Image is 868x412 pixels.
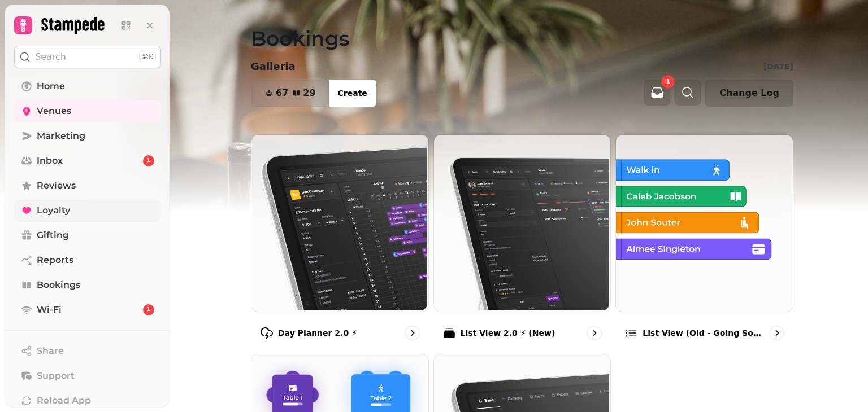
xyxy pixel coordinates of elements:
[37,179,76,192] span: Reviews
[37,253,73,267] span: Reports
[251,134,429,349] a: Day Planner 2.0 ⚡Day Planner 2.0 ⚡
[763,61,793,72] p: [DATE]
[37,80,65,93] span: Home
[37,104,71,118] span: Venues
[278,327,357,339] p: Day Planner 2.0 ⚡
[37,344,64,358] span: Share
[37,154,63,168] span: Inbox
[705,80,793,107] button: Change Log
[14,125,161,147] a: Marketing
[14,199,161,222] a: Loyalty
[14,274,161,296] a: Bookings
[14,299,161,321] a: Wi-Fi1
[37,303,62,317] span: Wi-Fi
[14,100,161,122] a: Venues
[433,134,610,310] img: List View 2.0 ⚡ (New)
[338,89,367,97] span: Create
[771,327,783,339] svg: go to
[14,249,161,271] a: Reports
[139,51,156,63] div: ⌘K
[35,50,66,64] p: Search
[250,134,427,310] img: Day Planner 2.0 ⚡
[433,134,611,349] a: List View 2.0 ⚡ (New)List View 2.0 ⚡ (New)
[643,327,765,339] p: List view (Old - going soon)
[14,224,161,247] a: Gifting
[251,80,329,107] button: 6729
[14,365,161,387] button: Support
[666,79,670,85] span: 1
[14,75,161,98] a: Home
[303,89,315,98] span: 29
[37,204,70,217] span: Loyalty
[329,80,376,107] button: Create
[276,89,288,98] span: 67
[37,129,85,143] span: Marketing
[461,327,555,339] p: List View 2.0 ⚡ (New)
[251,59,296,74] p: Galleria
[719,89,779,98] span: Change Log
[37,394,91,407] span: Reload App
[14,340,161,362] button: Share
[37,229,69,242] span: Gifting
[14,150,161,172] a: Inbox1
[615,134,792,310] img: List view (Old - going soon)
[147,306,150,314] span: 1
[615,134,793,349] a: List view (Old - going soon)List view (Old - going soon)
[14,174,161,197] a: Reviews
[407,327,418,339] svg: go to
[147,157,150,165] span: 1
[37,369,75,383] span: Support
[14,389,161,412] button: Reload App
[37,278,80,292] span: Bookings
[589,327,600,339] svg: go to
[14,46,161,68] button: Search⌘K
